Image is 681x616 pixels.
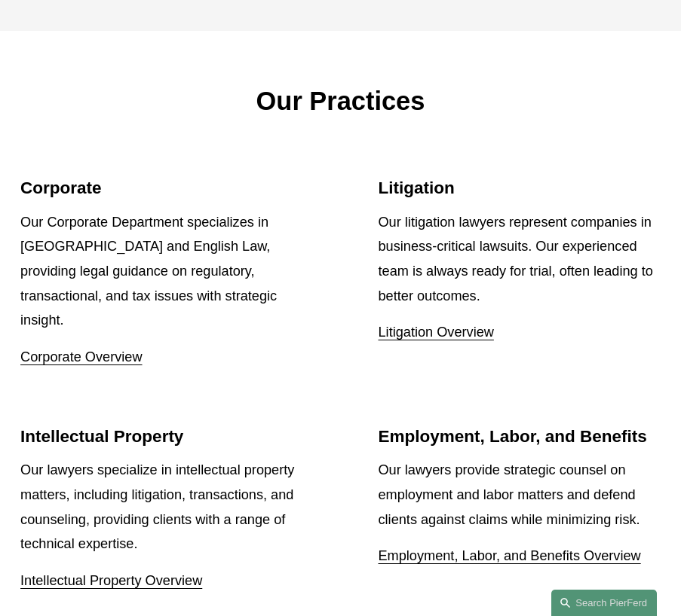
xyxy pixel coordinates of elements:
[20,426,302,447] h2: Intellectual Property
[379,458,661,532] p: Our lawyers provide strategic counsel on employment and labor matters and defend clients against ...
[551,590,657,616] a: Search this site
[20,178,302,198] h2: Corporate
[379,178,661,198] h2: Litigation
[20,573,202,588] a: Intellectual Property Overview
[20,210,302,334] p: Our Corporate Department specializes in [GEOGRAPHIC_DATA] and English Law, providing legal guidan...
[379,548,641,563] a: Employment, Labor, and Benefits Overview
[379,325,494,340] a: Litigation Overview
[379,426,661,447] h2: Employment, Labor, and Benefits
[20,78,661,125] p: Our Practices
[20,349,142,364] a: Corporate Overview
[20,458,302,557] p: Our lawyers specialize in intellectual property matters, including litigation, transactions, and ...
[379,210,661,309] p: Our litigation lawyers represent companies in business-critical lawsuits. Our experienced team is...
